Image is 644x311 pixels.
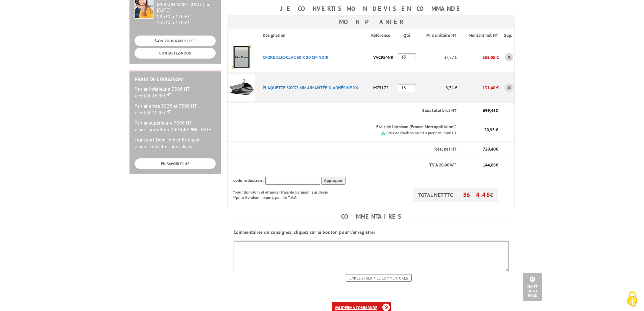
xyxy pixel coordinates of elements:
b: ma commande [349,305,377,310]
th: Désignation [257,29,371,42]
p: 131,40 € [457,82,499,94]
p: Transport Dom-Tom et Etranger [135,136,216,150]
img: CADRE CLIC-CLAC 60 X 80 CM NOIR [228,44,255,71]
a: CADRE CLIC-CLAC 60 X 80 CM NOIR [263,54,329,60]
p: VAC954NR [371,51,398,63]
h2: Frais de Livraison [135,76,216,83]
img: Cookies (fenêtre modale) [624,291,641,308]
p: Montant net HT [462,32,498,39]
a: EN SAVOIR PLUS [135,158,216,169]
p: Panier entre 350€ et 750€ HT [135,103,216,116]
a: Haut de la page [523,273,542,301]
small: Frais de livraison offert à partir de 750€ HT [386,131,456,135]
sup: HT [167,109,171,114]
div: [PERSON_NAME][DATE] au [DATE] [157,2,216,13]
p: 8,76 € [418,82,457,94]
p: Total net HT [233,146,456,153]
p: 37,87 € [418,51,457,63]
th: Qté [398,29,418,42]
span: > forfait 20.95€ [135,110,171,116]
p: Panier supérieur à 750€ HT [135,119,216,133]
span: 720,40 [483,146,496,152]
p: Prix unitaire HT [423,32,456,39]
a: PLAQUETTE 50X33 MM AIMANTéE & ADHéSIVE X6 [263,85,358,91]
img: picto.png [381,131,385,135]
div: 08h30 à 12h30 13h30 à 17h30 [157,2,216,25]
p: € [462,146,498,153]
p: Frais de livraison (France Metropolitaine)* [263,124,456,130]
button: Cookies (fenêtre modale) [620,288,644,311]
span: code réduction : [233,178,264,183]
p: € [462,108,498,114]
p: Référence [371,32,397,39]
input: Enregistrer mes commentaires [346,274,412,282]
span: > port gratuit en [GEOGRAPHIC_DATA] [135,127,213,133]
p: M75172 [371,82,398,94]
span: > nous consulter pour devis [135,143,192,150]
a: CONTACTEZ-NOUS [135,48,216,58]
input: Appliquer [321,177,345,185]
h4: Commentaires [234,212,509,222]
p: *pour dom-tom et étranger frais de livraison sur devis **pour livraison export, pas de T.V.A [233,188,335,200]
span: 20,95 € [484,127,498,133]
sup: HT [167,92,171,97]
img: PLAQUETTE 50X33 MM AIMANTéE & ADHéSIVE X6 [228,74,255,101]
span: 144,08 [483,162,496,168]
p: TOTAL NET TTC € [413,188,498,202]
span: 864,48 [463,191,490,199]
th: Sup. [499,29,515,42]
a: ON VOUS RAPPELLE ? [135,36,216,46]
p: Panier inférieur à 350€ HT [135,86,216,99]
p: T.V.A 20,00%** [233,162,456,169]
h3: Mon panier [228,15,515,29]
span: > forfait 16.95€ [135,93,171,99]
b: Commentaires ou consignes, cliquez sur le bouton pour l'enregistrer [234,229,375,235]
p: 568,05 € [457,51,499,63]
span: 699,45 [483,108,496,113]
th: Sous total brut HT [257,103,457,119]
b: Je convertis mon devis en commande [280,5,462,13]
p: € [462,162,498,169]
